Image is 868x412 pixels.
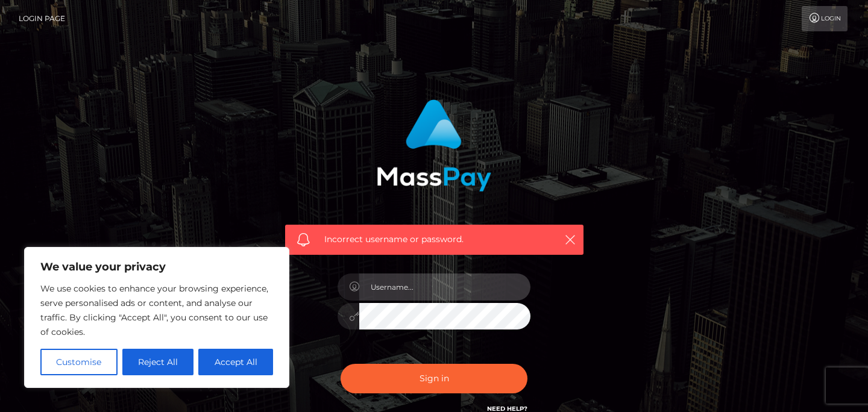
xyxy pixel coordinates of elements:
a: Login Page [19,6,65,31]
input: Username... [359,273,530,301]
p: We value your privacy [40,260,273,274]
span: Incorrect username or password. [324,233,544,246]
button: Sign in [341,364,527,393]
a: Login [802,6,848,31]
img: MassPay Login [377,99,491,192]
button: Reject All [122,349,194,375]
div: We value your privacy [24,247,289,388]
button: Customise [40,349,118,375]
p: We use cookies to enhance your browsing experience, serve personalised ads or content, and analys... [40,281,273,339]
button: Accept All [198,349,273,375]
